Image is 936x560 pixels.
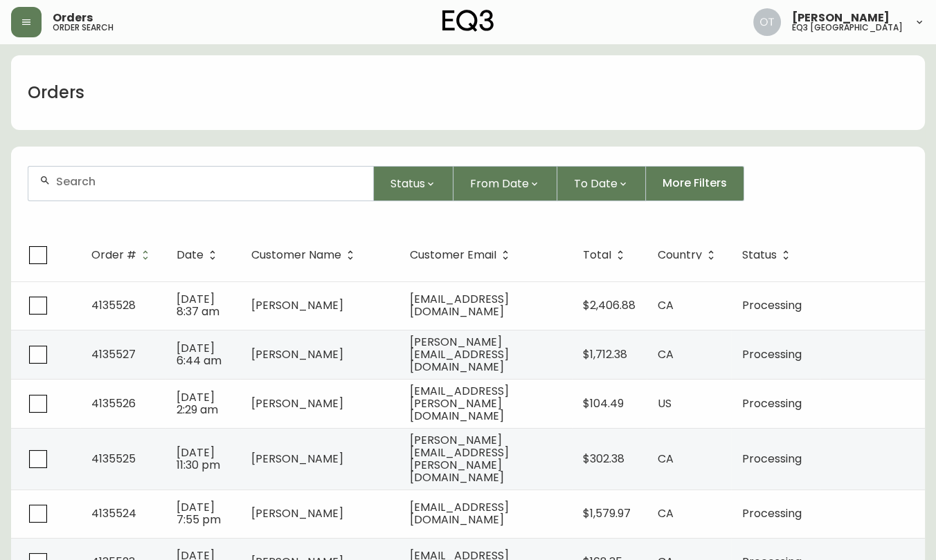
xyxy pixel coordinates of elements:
[742,251,777,259] span: Status
[646,166,744,201] button: More Filters
[574,175,618,192] span: To Date
[410,291,509,319] span: [EMAIL_ADDRESS][DOMAIN_NAME]
[442,10,494,32] img: logo
[742,395,802,411] span: Processing
[663,176,727,191] span: More Filters
[742,249,795,261] span: Status
[177,251,204,259] span: Date
[177,340,222,368] span: [DATE] 6:44 am
[251,249,359,261] span: Customer Name
[177,249,222,261] span: Date
[53,24,114,32] h5: order search
[583,395,624,411] span: $104.49
[742,505,802,521] span: Processing
[177,499,221,528] span: [DATE] 7:55 pm
[792,12,890,24] span: [PERSON_NAME]
[557,166,646,201] button: To Date
[410,334,509,375] span: [PERSON_NAME][EMAIL_ADDRESS][DOMAIN_NAME]
[583,346,627,362] span: $1,712.38
[658,251,702,259] span: Country
[410,251,496,259] span: Customer Email
[583,251,611,259] span: Total
[453,166,557,201] button: From Date
[91,451,136,467] span: 4135525
[374,166,453,201] button: Status
[583,249,629,261] span: Total
[742,451,802,467] span: Processing
[251,505,343,521] span: [PERSON_NAME]
[91,251,136,259] span: Order #
[91,395,136,411] span: 4135526
[583,297,636,313] span: $2,406.88
[251,297,343,313] span: [PERSON_NAME]
[251,251,341,259] span: Customer Name
[753,8,781,36] img: 5d4d18d254ded55077432b49c4cb2919
[658,249,720,261] span: Country
[28,81,84,104] h1: Orders
[91,505,136,521] span: 4135524
[658,395,672,411] span: US
[410,499,509,528] span: [EMAIL_ADDRESS][DOMAIN_NAME]
[410,249,514,261] span: Customer Email
[410,383,509,424] span: [EMAIL_ADDRESS][PERSON_NAME][DOMAIN_NAME]
[53,12,93,24] span: Orders
[177,445,220,473] span: [DATE] 11:30 pm
[742,346,802,362] span: Processing
[177,389,218,418] span: [DATE] 2:29 am
[91,346,136,362] span: 4135527
[658,505,674,521] span: CA
[658,297,674,313] span: CA
[177,291,219,319] span: [DATE] 8:37 am
[410,432,509,485] span: [PERSON_NAME][EMAIL_ADDRESS][PERSON_NAME][DOMAIN_NAME]
[390,175,425,192] span: Status
[91,249,154,261] span: Order #
[251,395,343,411] span: [PERSON_NAME]
[742,297,802,313] span: Processing
[251,346,343,362] span: [PERSON_NAME]
[91,297,136,313] span: 4135528
[658,346,674,362] span: CA
[792,24,903,32] h5: eq3 [GEOGRAPHIC_DATA]
[583,451,624,467] span: $302.38
[56,175,362,188] input: Search
[251,451,343,467] span: [PERSON_NAME]
[470,175,529,192] span: From Date
[583,505,631,521] span: $1,579.97
[658,451,674,467] span: CA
